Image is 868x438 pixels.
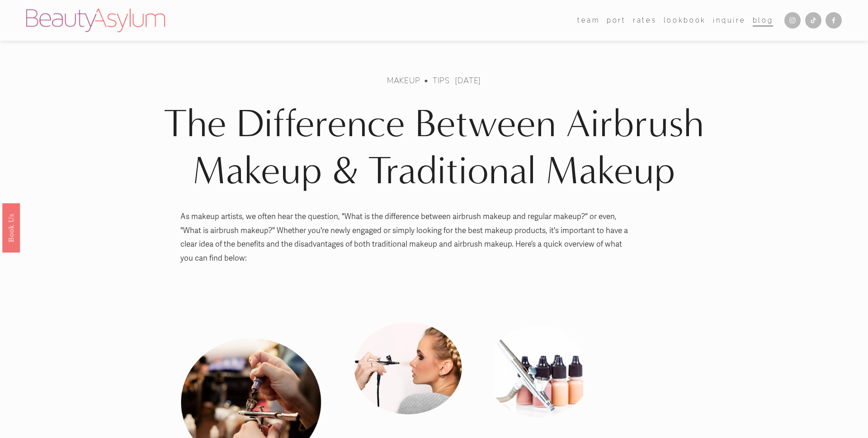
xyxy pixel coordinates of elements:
a: Facebook [826,12,842,29]
span: team [577,14,600,26]
a: makeup [387,75,420,86]
a: Blog [753,14,774,27]
h1: The Difference Between Airbrush Makeup & Traditional Makeup [128,100,740,194]
a: Inquire [713,14,745,27]
a: port [607,14,626,27]
a: TikTok [805,12,821,29]
a: Tips [433,75,450,86]
span: [DATE] [455,75,481,86]
a: Lookbook [664,14,706,27]
p: As makeup artists, we often hear the question, "What is the difference between airbrush makeup an... [180,210,636,265]
a: Book Us [2,203,20,252]
a: Rates [633,14,656,27]
a: folder dropdown [577,14,600,27]
img: Beauty Asylum | Bridal Hair &amp; Makeup Charlotte &amp; Atlanta [26,9,165,32]
a: Instagram [784,12,801,29]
